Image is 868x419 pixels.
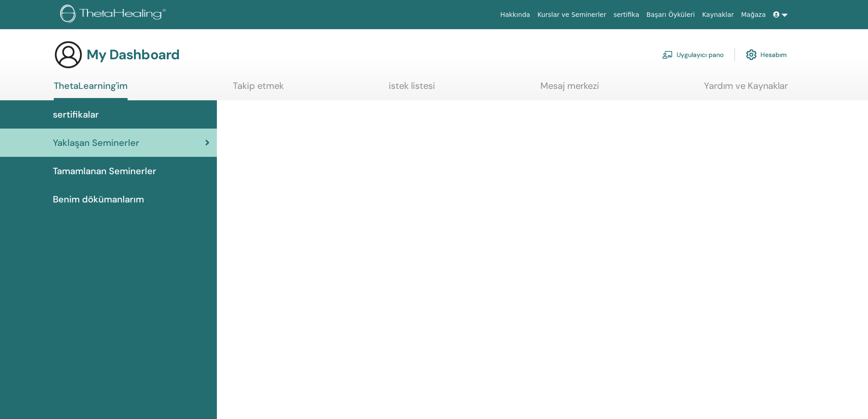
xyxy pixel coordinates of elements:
[540,80,599,98] a: Mesaj merkezi
[53,136,139,150] span: Yaklaşan Seminerler
[662,45,724,65] a: Uygulayıcı pano
[54,40,83,69] img: generic-user-icon.jpg
[643,6,699,23] a: Başarı Öyküleri
[737,6,769,23] a: Mağaza
[53,108,99,121] span: sertifikalar
[534,6,610,23] a: Kurslar ve Seminerler
[704,80,788,98] a: Yardım ve Kaynaklar
[746,47,757,62] img: cog.svg
[662,51,673,59] img: chalkboard-teacher.svg
[54,80,128,100] a: ThetaLearning'im
[60,5,169,25] img: logo.png
[87,47,180,63] h3: My Dashboard
[233,80,284,98] a: Takip etmek
[610,6,642,23] a: sertifika
[699,6,738,23] a: Kaynaklar
[53,192,144,206] span: Benim dökümanlarım
[389,80,435,98] a: istek listesi
[497,6,534,23] a: Hakkında
[746,45,787,65] a: Hesabım
[53,164,156,178] span: Tamamlanan Seminerler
